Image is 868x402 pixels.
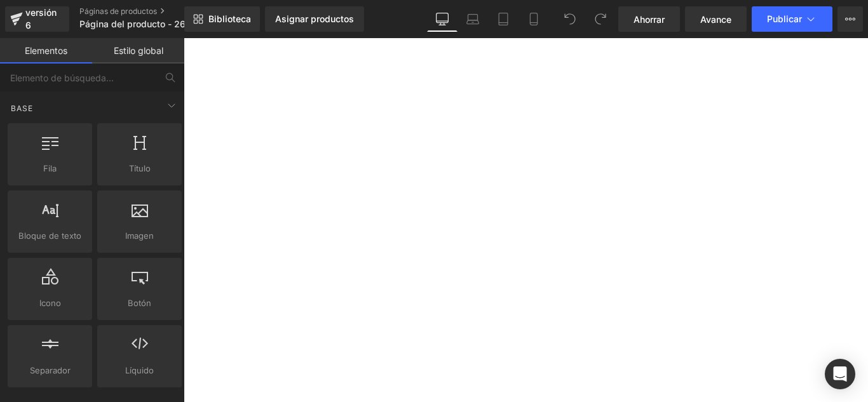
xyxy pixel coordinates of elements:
[30,365,71,375] font: Separador
[519,6,549,32] a: Móvil
[837,6,863,32] button: Más
[208,13,251,24] font: Biblioteca
[275,13,354,24] font: Asignar productos
[39,298,61,308] font: Icono
[43,163,57,173] font: Fila
[700,14,731,25] font: Avance
[184,6,260,32] a: Nueva Biblioteca
[114,45,163,56] font: Estilo global
[25,45,67,56] font: Elementos
[588,6,613,32] button: Rehacer
[5,6,69,32] a: versión 6
[752,6,832,32] button: Publicar
[634,14,665,25] font: Ahorrar
[79,6,157,16] font: Páginas de productos
[125,365,154,375] font: Líquido
[458,6,488,32] a: Computadora portátil
[18,231,81,241] font: Bloque de texto
[557,6,583,32] button: Deshacer
[685,6,747,32] a: Avance
[125,231,154,241] font: Imagen
[427,6,458,32] a: De oficina
[488,6,519,32] a: Tableta
[79,6,226,17] a: Páginas de productos
[11,104,33,113] font: Base
[25,7,57,30] font: versión 6
[767,13,802,24] font: Publicar
[128,298,151,308] font: Botón
[825,359,855,389] div: Abrir Intercom Messenger
[129,163,151,173] font: Título
[79,18,306,29] font: Página del producto - 26 [PERSON_NAME], 08:22:44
